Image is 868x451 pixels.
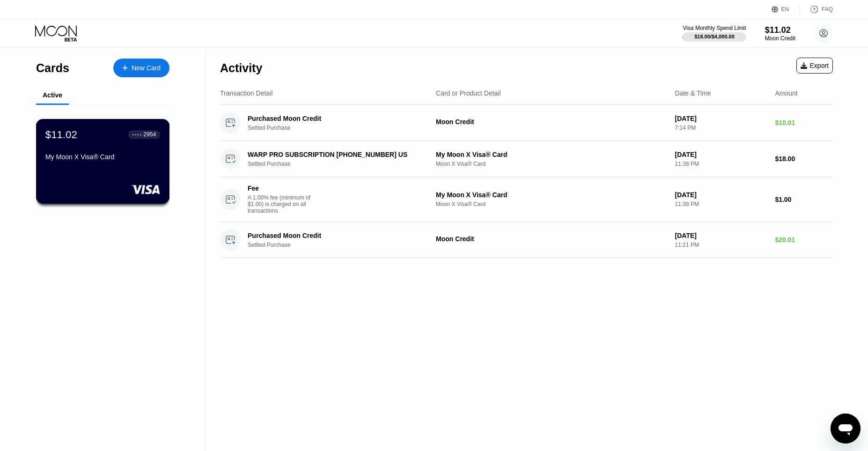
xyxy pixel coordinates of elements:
[775,196,833,203] div: $1.00
[775,155,833,163] div: $18.00
[675,151,768,158] div: [DATE]
[775,236,833,244] div: $20.01
[775,119,833,126] div: $10.01
[683,25,746,42] div: Visa Monthly Spend Limit$18.00/$4,000.00
[675,191,768,199] div: [DATE]
[248,125,435,131] div: Settled Purchase
[248,232,422,239] div: Purchased Moon Credit
[45,128,77,140] div: $11.02
[43,91,62,99] div: Active
[675,115,768,122] div: [DATE]
[436,118,668,126] div: Moon Credit
[800,5,833,14] div: FAQ
[436,235,668,243] div: Moon Credit
[765,25,795,35] div: $11.02
[781,6,789,13] div: EN
[220,177,833,222] div: FeeA 1.00% fee (minimum of $1.00) is charged on all transactionsMy Moon X Visa® CardMoon X Visa® ...
[248,115,422,122] div: Purchased Moon Credit
[675,242,768,248] div: 11:21 PM
[796,58,833,74] div: Export
[248,185,313,192] div: Fee
[675,232,768,239] div: [DATE]
[220,89,272,97] div: Transaction Detail
[436,191,668,199] div: My Moon X Visa® Card
[220,61,262,75] div: Activity
[436,201,668,207] div: Moon X Visa® Card
[772,5,800,14] div: EN
[248,194,318,214] div: A 1.00% fee (minimum of $1.00) is charged on all transactions
[45,153,160,161] div: My Moon X Visa® Card
[675,161,768,167] div: 11:38 PM
[143,131,156,138] div: 2954
[675,125,768,131] div: 7:14 PM
[36,61,69,75] div: Cards
[694,34,735,39] div: $18.00 / $4,000.00
[436,161,668,167] div: Moon X Visa® Card
[220,222,833,258] div: Purchased Moon CreditSettled PurchaseMoon Credit[DATE]11:21 PM$20.01
[765,25,795,42] div: $11.02Moon Credit
[775,89,797,97] div: Amount
[220,141,833,177] div: WARP PRO SUBSCRIPTION [PHONE_NUMBER] USSettled PurchaseMy Moon X Visa® CardMoon X Visa® Card[DATE...
[113,59,169,77] div: New Card
[248,242,435,248] div: Settled Purchase
[132,133,142,136] div: ● ● ● ●
[37,119,169,203] div: $11.02● ● ● ●2954My Moon X Visa® Card
[765,35,795,42] div: Moon Credit
[248,161,435,167] div: Settled Purchase
[675,201,768,207] div: 11:38 PM
[436,89,501,97] div: Card or Product Detail
[436,151,668,158] div: My Moon X Visa® Card
[801,62,829,69] div: Export
[831,414,861,444] iframe: Button to launch messaging window
[822,6,833,13] div: FAQ
[220,105,833,141] div: Purchased Moon CreditSettled PurchaseMoon Credit[DATE]7:14 PM$10.01
[675,89,711,97] div: Date & Time
[248,151,422,158] div: WARP PRO SUBSCRIPTION [PHONE_NUMBER] US
[132,64,161,72] div: New Card
[683,25,746,31] div: Visa Monthly Spend Limit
